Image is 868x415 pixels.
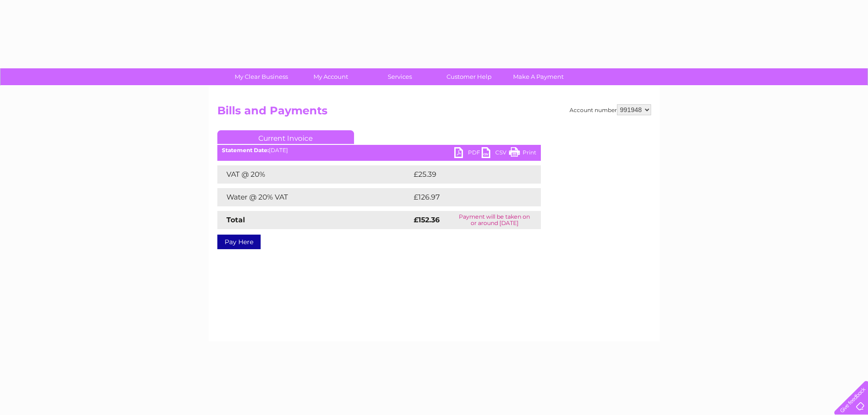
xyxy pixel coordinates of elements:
strong: Total [226,215,245,224]
b: Statement Date: [222,147,269,154]
a: My Account [293,68,368,85]
td: Water @ 20% VAT [217,188,411,206]
div: [DATE] [217,147,541,154]
a: Services [362,68,437,85]
td: £126.97 [411,188,524,206]
div: Account number [570,104,651,115]
a: Print [509,147,536,160]
a: Make A Payment [501,68,576,85]
td: Payment will be taken on or around [DATE] [448,211,540,229]
a: Customer Help [431,68,507,85]
a: CSV [482,147,509,160]
a: Pay Here [217,235,261,249]
td: VAT @ 20% [217,165,411,184]
a: My Clear Business [224,68,299,85]
a: PDF [454,147,482,160]
td: £25.39 [411,165,522,184]
a: Current Invoice [217,130,354,144]
strong: £152.36 [414,215,440,224]
h2: Bills and Payments [217,104,651,122]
